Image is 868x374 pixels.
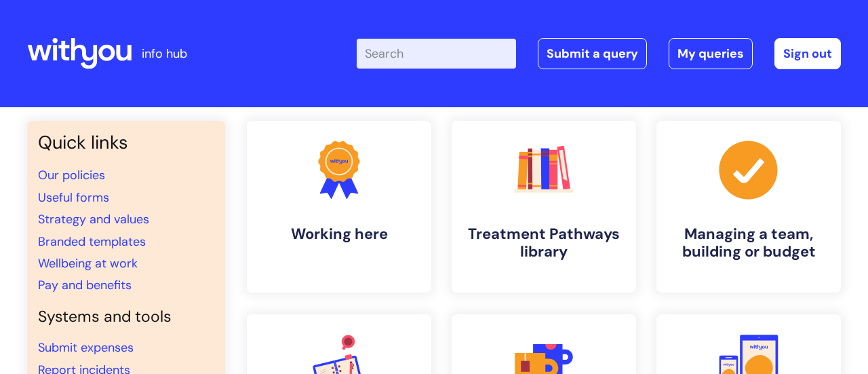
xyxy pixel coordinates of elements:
a: Working here [247,121,431,293]
h4: Working here [258,225,420,243]
a: Treatment Pathways library [452,121,636,293]
a: Strategy and values [38,211,149,227]
a: Managing a team, building or budget [656,121,841,293]
h4: Managing a team, building or budget [667,225,830,261]
input: Search [357,39,516,69]
a: Submit expenses [38,339,134,356]
a: Submit a query [538,38,647,69]
a: My queries [669,38,753,69]
a: Our policies [38,167,105,183]
h3: Quick links [38,132,214,153]
a: Sign out [774,38,841,69]
h4: Treatment Pathways library [462,225,625,261]
h4: Systems and tools [38,307,214,326]
p: info hub [142,43,187,64]
div: | - [357,38,841,69]
a: Useful forms [38,189,109,206]
a: Wellbeing at work [38,255,138,272]
a: Branded templates [38,233,146,250]
a: Pay and benefits [38,277,132,293]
